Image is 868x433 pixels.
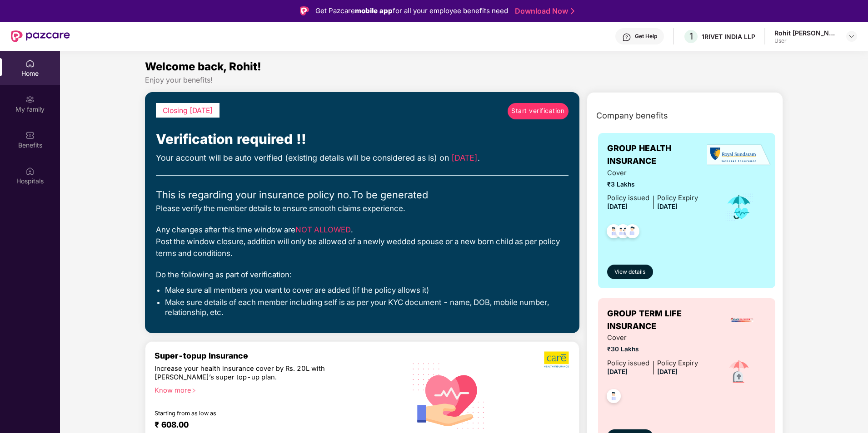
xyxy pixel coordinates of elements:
[156,224,569,260] div: Any changes after this time window are . Post the window closure, addition will only be allowed o...
[515,6,572,16] a: Download Now
[622,33,631,42] img: svg+xml;base64,PHN2ZyBpZD0iSGVscC0zMngzMiIgeG1sbnM9Imh0dHA6Ly93d3cudzMub3JnLzIwMDAvc3ZnIiB3aWR0aD...
[689,31,693,42] span: 1
[300,6,309,15] img: Logo
[607,358,649,369] div: Policy issued
[596,109,668,122] span: Company benefits
[724,192,754,222] img: icon
[165,297,569,318] li: Make sure details of each member including self is as per your KYC document - name, DOB, mobile n...
[657,368,678,375] span: [DATE]
[607,180,698,190] span: ₹3 Lakhs
[607,333,698,343] span: Cover
[607,168,698,178] span: Cover
[774,37,838,44] div: User
[451,153,478,162] span: [DATE]
[607,203,628,210] span: [DATE]
[155,351,397,360] div: Super-topup Insurance
[156,202,569,214] div: Please verify the member details to ensure smooth claims experience.
[614,268,645,276] span: View details
[511,106,564,116] span: Start verification
[607,265,653,279] button: View details
[702,32,755,41] div: 1RIVET INDIA LLP
[607,193,649,203] div: Policy issued
[657,358,698,369] div: Policy Expiry
[145,75,783,85] div: Enjoy your benefits!
[635,33,657,40] div: Get Help
[155,386,391,393] div: Know more
[707,144,771,166] img: insurerLogo
[315,5,508,16] div: Get Pazcare for all your employee benefits need
[163,106,213,115] span: Closing [DATE]
[848,33,855,40] img: svg+xml;base64,PHN2ZyBpZD0iRHJvcGRvd24tMzJ4MzIiIHhtbG5zPSJodHRwOi8vd3d3LnczLm9yZy8yMDAwL3N2ZyIgd2...
[612,221,634,244] img: svg+xml;base64,PHN2ZyB4bWxucz0iaHR0cDovL3d3dy53My5vcmcvMjAwMC9zdmciIHdpZHRoPSI0OC45MTUiIGhlaWdodD...
[165,285,569,295] li: Make sure all members you want to cover are added (if the policy allows it)
[25,131,35,140] img: svg+xml;base64,PHN2ZyBpZD0iQmVuZWZpdHMiIHhtbG5zPSJodHRwOi8vd3d3LnczLm9yZy8yMDAwL3N2ZyIgd2lkdGg9Ij...
[607,307,718,333] span: GROUP TERM LIFE INSURANCE
[155,364,358,382] div: Increase your health insurance cover by Rs. 20L with [PERSON_NAME]’s super top-up plan.
[603,221,625,244] img: svg+xml;base64,PHN2ZyB4bWxucz0iaHR0cDovL3d3dy53My5vcmcvMjAwMC9zdmciIHdpZHRoPSI0OC45NDMiIGhlaWdodD...
[191,388,196,393] span: right
[155,420,388,431] div: ₹ 608.00
[607,344,698,354] span: ₹30 Lakhs
[571,6,574,16] img: Stroke
[544,351,570,368] img: b5dec4f62d2307b9de63beb79f102df3.png
[730,308,754,332] img: insurerLogo
[156,152,569,164] div: Your account will be auto verified (existing details will be considered as is) on .
[156,187,569,202] div: This is regarding your insurance policy no. To be generated
[723,356,755,388] img: icon
[657,193,698,203] div: Policy Expiry
[156,128,569,150] div: Verification required !!
[607,368,628,375] span: [DATE]
[156,269,569,280] div: Do the following as part of verification:
[25,167,35,176] img: svg+xml;base64,PHN2ZyBpZD0iSG9zcGl0YWxzIiB4bWxucz0iaHR0cDovL3d3dy53My5vcmcvMjAwMC9zdmciIHdpZHRoPS...
[155,410,358,416] div: Starting from as low as
[508,103,569,119] a: Start verification
[25,95,35,104] img: svg+xml;base64,PHN2ZyB3aWR0aD0iMjAiIGhlaWdodD0iMjAiIHZpZXdCb3g9IjAgMCAyMCAyMCIgZmlsbD0ibm9uZSIgeG...
[11,30,70,42] img: New Pazcare Logo
[607,142,712,168] span: GROUP HEALTH INSURANCE
[621,221,644,244] img: svg+xml;base64,PHN2ZyB4bWxucz0iaHR0cDovL3d3dy53My5vcmcvMjAwMC9zdmciIHdpZHRoPSI0OC45NDMiIGhlaWdodD...
[603,386,625,408] img: svg+xml;base64,PHN2ZyB4bWxucz0iaHR0cDovL3d3dy53My5vcmcvMjAwMC9zdmciIHdpZHRoPSI0OC45NDMiIGhlaWdodD...
[774,29,838,37] div: Rohit [PERSON_NAME]
[25,59,35,68] img: svg+xml;base64,PHN2ZyBpZD0iSG9tZSIgeG1sbnM9Imh0dHA6Ly93d3cudzMub3JnLzIwMDAvc3ZnIiB3aWR0aD0iMjAiIG...
[355,6,393,15] strong: mobile app
[657,203,678,210] span: [DATE]
[295,225,351,234] span: NOT ALLOWED
[145,60,261,73] span: Welcome back, Rohit!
